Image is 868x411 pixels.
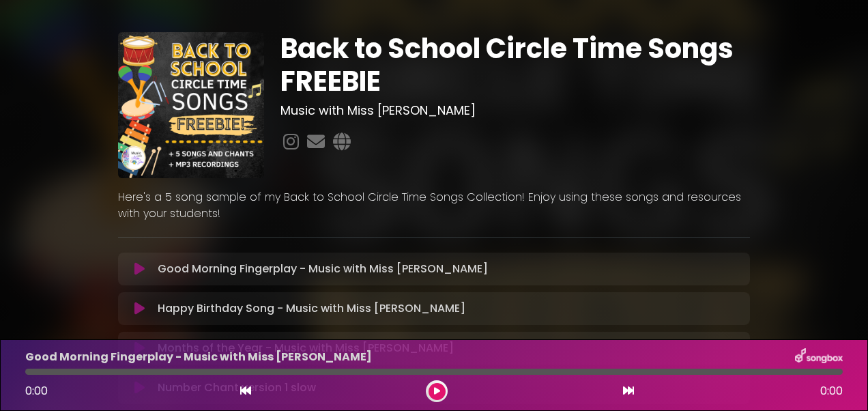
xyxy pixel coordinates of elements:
[158,261,488,277] p: Good Morning Fingerplay - Music with Miss [PERSON_NAME]
[795,348,843,366] img: songbox-logo-white.png
[25,349,372,365] p: Good Morning Fingerplay - Music with Miss [PERSON_NAME]
[280,32,751,98] h1: Back to School Circle Time Songs FREEBIE
[158,300,465,317] p: Happy Birthday Song - Music with Miss [PERSON_NAME]
[280,103,751,118] h3: Music with Miss [PERSON_NAME]
[118,32,264,178] img: FaQTVlJfRiSsofDUrnRH
[25,383,48,399] span: 0:00
[820,383,843,399] span: 0:00
[118,189,750,222] p: Here's a 5 song sample of my Back to School Circle Time Songs Collection! Enjoy using these songs...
